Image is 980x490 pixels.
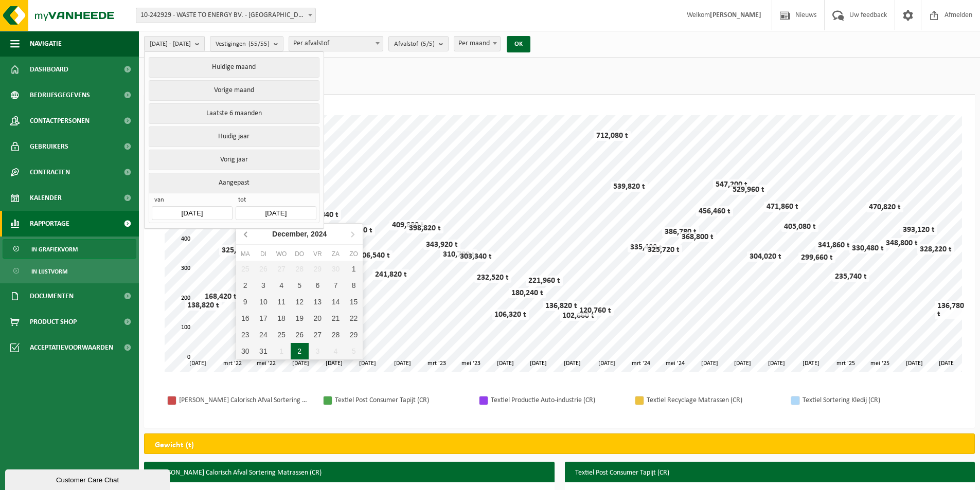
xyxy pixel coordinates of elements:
[345,310,363,326] div: 22
[710,11,761,19] strong: [PERSON_NAME]
[254,294,272,310] div: 10
[272,326,290,343] div: 25
[254,249,272,259] div: di
[152,196,232,206] span: van
[311,230,327,238] i: 2024
[254,277,272,294] div: 3
[30,82,90,108] span: Bedrijfsgegevens
[577,305,614,316] div: 120,760 t
[289,37,383,51] span: Per afvalstof
[149,150,319,170] button: Vorig jaar
[309,326,327,343] div: 27
[423,240,460,250] div: 343,920 t
[30,57,68,82] span: Dashboard
[179,394,313,407] div: [PERSON_NAME] Calorisch Afval Sortering Matrassen (CR)
[457,251,494,262] div: 303,340 t
[388,36,449,51] button: Afvalstof(5/5)
[345,261,363,277] div: 1
[679,232,716,242] div: 368,800 t
[345,294,363,310] div: 15
[935,301,967,319] div: 136,780 t
[236,310,254,326] div: 16
[254,326,272,343] div: 24
[248,41,270,47] count: (55/55)
[815,240,852,250] div: 341,860 t
[236,196,316,206] span: tot
[202,292,239,302] div: 168,420 t
[730,185,767,195] div: 529,960 t
[454,37,500,51] span: Per maand
[291,326,309,343] div: 26
[291,294,309,310] div: 12
[236,326,254,343] div: 23
[747,251,784,262] div: 304,020 t
[526,276,563,286] div: 221,960 t
[509,288,546,298] div: 180,240 t
[236,277,254,294] div: 2
[291,277,309,294] div: 5
[345,326,363,343] div: 29
[454,36,501,51] span: Per maand
[272,294,290,310] div: 11
[145,434,204,457] h2: Gewicht (t)
[149,80,319,101] button: Vorige maand
[611,182,648,192] div: 539,820 t
[185,300,222,311] div: 138,820 t
[421,41,435,47] count: (5/5)
[507,36,530,52] button: OK
[291,249,309,259] div: do
[30,283,74,309] span: Documenten
[798,252,835,263] div: 299,660 t
[291,261,309,277] div: 28
[272,277,290,294] div: 4
[149,57,319,78] button: Huidige maand
[309,277,327,294] div: 6
[5,467,172,490] iframe: chat widget
[662,227,699,237] div: 386,780 t
[696,206,733,216] div: 456,460 t
[268,226,331,242] div: December,
[236,343,254,359] div: 30
[309,343,327,359] div: 3
[781,222,818,232] div: 405,080 t
[254,310,272,326] div: 17
[560,311,597,321] div: 102,660 t
[335,394,469,407] div: Textiel Post Consumer Tapijt (CR)
[803,394,936,407] div: Textiel Sortering Kledij (CR)
[372,269,409,280] div: 241,820 t
[272,249,290,259] div: wo
[345,277,363,294] div: 8
[272,310,290,326] div: 18
[30,159,70,185] span: Contracten
[3,239,136,259] a: In grafiekvorm
[327,249,345,259] div: za
[764,202,801,212] div: 471,860 t
[866,202,903,212] div: 470,820 t
[3,261,136,281] a: In lijstvorm
[309,310,327,326] div: 20
[345,343,363,359] div: 5
[144,462,555,484] h3: [PERSON_NAME] Calorisch Afval Sortering Matrassen (CR)
[832,271,869,282] div: 235,740 t
[345,249,363,259] div: zo
[327,343,345,359] div: 4
[645,245,682,255] div: 325,720 t
[210,36,283,51] button: Vestigingen(55/55)
[440,249,477,260] div: 310,780 t
[254,343,272,359] div: 31
[30,31,62,57] span: Navigatie
[272,261,290,277] div: 27
[236,249,254,259] div: ma
[565,462,975,484] h3: Textiel Post Consumer Tapijt (CR)
[713,179,750,190] div: 547,200 t
[30,134,68,159] span: Gebruikers
[647,394,780,407] div: Textiel Recyclage Matrassen (CR)
[543,301,580,311] div: 136,820 t
[216,37,270,52] span: Vestigingen
[492,310,529,320] div: 106,320 t
[327,261,345,277] div: 30
[30,185,62,211] span: Kalender
[327,277,345,294] div: 7
[291,310,309,326] div: 19
[491,394,625,407] div: Textiel Productie Auto-industrie (CR)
